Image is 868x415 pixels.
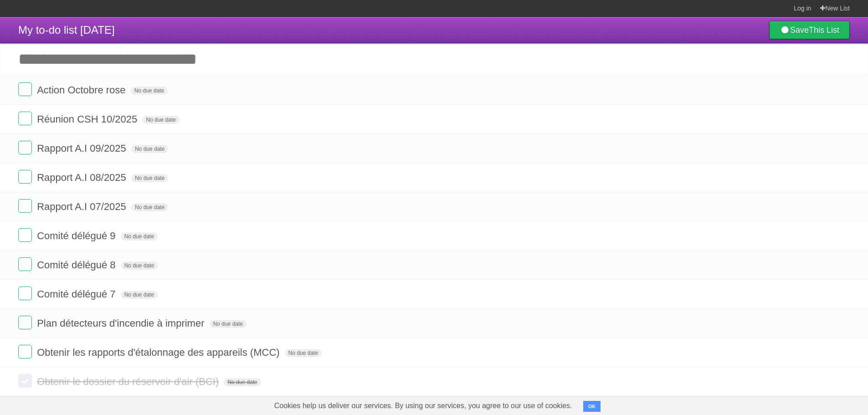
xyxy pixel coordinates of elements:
span: Comité délégué 8 [37,259,118,271]
label: Done [18,287,32,300]
span: Cookies help us deliver our services. By using our services, you agree to our use of cookies. [265,397,581,415]
span: No due date [121,232,158,241]
span: No due date [121,261,158,270]
label: Done [18,316,32,329]
b: This List [809,26,839,35]
span: My to-do list [DATE] [18,24,115,36]
button: OK [583,401,601,412]
span: No due date [131,87,168,95]
span: Rapport A.I 09/2025 [37,143,128,154]
span: Rapport A.I 07/2025 [37,201,128,212]
label: Done [18,228,32,242]
span: Rapport A.I 08/2025 [37,172,128,183]
label: Done [18,345,32,359]
a: SaveThis List [769,21,850,39]
label: Done [18,82,32,96]
span: No due date [131,145,168,153]
span: No due date [142,116,179,124]
span: No due date [210,320,247,328]
span: Obtenir les rapports d'étalonnage des appareils (MCC) [37,347,282,358]
span: No due date [285,349,322,357]
label: Done [18,374,32,388]
span: No due date [224,378,261,386]
span: Réunion CSH 10/2025 [37,113,139,125]
label: Done [18,257,32,271]
label: Done [18,141,32,154]
span: Comité délégué 7 [37,288,118,300]
label: Done [18,112,32,125]
span: Action Octobre rose [37,84,128,96]
label: Done [18,170,32,184]
span: No due date [121,291,158,299]
span: Comité délégué 9 [37,230,118,241]
span: Obtenir le dossier du réservoir d'air (BCI) [37,376,221,387]
label: Done [18,199,32,213]
span: No due date [131,203,168,211]
span: No due date [131,174,168,182]
span: Plan détecteurs d'incendie à imprimer [37,318,206,329]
